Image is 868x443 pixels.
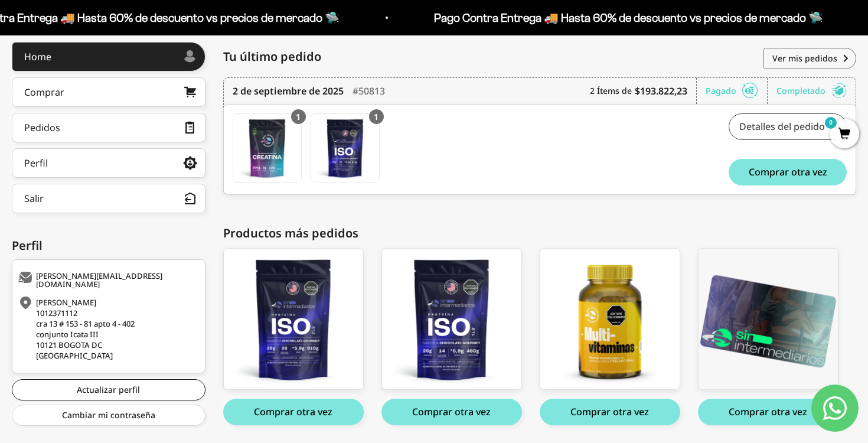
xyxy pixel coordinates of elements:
[353,78,385,104] div: #50813
[224,249,363,389] img: iso_chocolate_2LB_FRONT_large.png
[12,237,205,255] div: Perfil
[763,48,856,69] a: Ver mis pedidos
[18,272,196,288] div: [PERSON_NAME][EMAIL_ADDRESS][DOMAIN_NAME]
[729,159,847,185] button: Comprar otra vez
[369,109,384,124] div: 1
[698,399,838,425] button: Comprar otra vez
[749,167,827,177] span: Comprar otra vez
[12,77,205,107] a: Comprar
[233,114,301,182] img: Translation missing: es.Creatina Monohidrato
[223,48,321,66] span: Tu último pedido
[729,113,847,140] a: Detalles del pedido
[824,116,838,130] mark: 0
[291,109,306,124] div: 1
[24,194,44,203] div: Salir
[381,248,522,390] a: Proteína Aislada ISO - Chocolate - Chocolate / 1 libra (460g)
[24,52,51,61] div: Home
[635,84,687,98] b: $193.822,23
[233,84,344,98] time: 2 de septiembre de 2025
[382,249,521,389] img: iso_chocolate_1LB_fa296c25-6ae2-4268-a01e-33a283b413b2_large.png
[12,148,205,178] a: Perfil
[540,249,680,389] img: multivitamina_1_large.png
[590,78,697,104] div: 2 Ítems de
[24,123,60,132] div: Pedidos
[706,78,768,104] div: Pagado
[12,184,205,213] button: Salir
[18,297,196,361] div: [PERSON_NAME] 1012371112 cra 13 # 153 - 81 apto 4 - 402 conjunto Icata III 10121 BOGOTA DC [GEOGR...
[311,113,380,183] a: Proteína Aislada ISO - Chocolate - Chocolate / 2 libras (910g)
[12,405,205,426] a: Cambiar mi contraseña
[698,248,838,390] a: Membresía Anual
[381,399,522,425] button: Comprar otra vez
[771,15,856,39] span: Mi cuenta
[223,224,857,242] div: Productos más pedidos
[699,249,838,389] img: b091a5be-4bb1-4136-881d-32454b4358fa_1_large.png
[233,113,302,183] a: Creatina Monohidrato
[12,379,205,400] a: Actualizar perfil
[12,113,205,142] a: Pedidos
[223,399,364,425] button: Comprar otra vez
[311,114,379,182] img: Translation missing: es.Proteína Aislada ISO - Chocolate - Chocolate / 2 libras (910g)
[830,128,859,141] a: 0
[776,78,847,104] div: Completado
[540,248,680,390] a: Gomas con Multivitamínicos y Minerales
[24,87,64,97] div: Comprar
[540,399,680,425] button: Comprar otra vez
[12,42,205,71] a: Home
[432,8,821,27] p: Pago Contra Entrega 🚚 Hasta 60% de descuento vs precios de mercado 🛸
[223,248,364,390] a: Proteína Aislada ISO - Chocolate - Chocolate / 2 libras (910g)
[24,158,48,168] div: Perfil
